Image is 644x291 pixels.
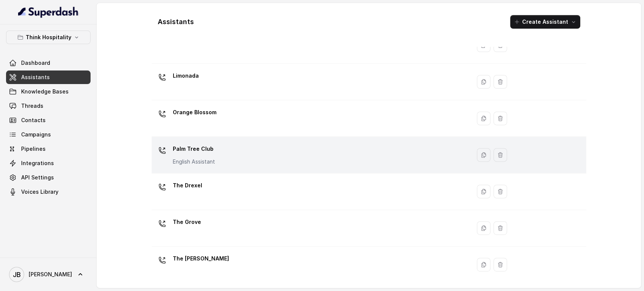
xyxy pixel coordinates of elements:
[21,116,46,124] span: Contacts
[173,253,229,265] p: The [PERSON_NAME]
[510,15,580,29] button: Create Assistant
[21,145,46,153] span: Pipelines
[26,33,71,42] p: Think Hospitality
[6,128,91,141] a: Campaigns
[6,99,91,113] a: Threads
[6,142,91,156] a: Pipelines
[158,16,194,28] h1: Assistants
[6,56,91,70] a: Dashboard
[173,216,201,228] p: The Grove
[21,159,54,167] span: Integrations
[6,113,91,127] a: Contacts
[6,70,91,84] a: Assistants
[6,264,91,285] a: [PERSON_NAME]
[173,179,202,191] p: The Drexel
[6,31,91,44] button: Think Hospitality
[173,106,217,118] p: Orange Blossom
[13,271,21,279] text: JB
[21,59,50,67] span: Dashboard
[173,70,199,82] p: Limonada
[21,88,69,95] span: Knowledge Bases
[21,74,50,81] span: Assistants
[21,174,54,181] span: API Settings
[6,171,91,184] a: API Settings
[6,185,91,199] a: Voices Library
[21,102,43,110] span: Threads
[173,158,215,165] p: English Assistant
[18,6,79,18] img: light.svg
[29,271,72,278] span: [PERSON_NAME]
[6,156,91,170] a: Integrations
[173,143,215,155] p: Palm Tree Club
[6,85,91,98] a: Knowledge Bases
[21,188,58,196] span: Voices Library
[21,131,51,138] span: Campaigns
